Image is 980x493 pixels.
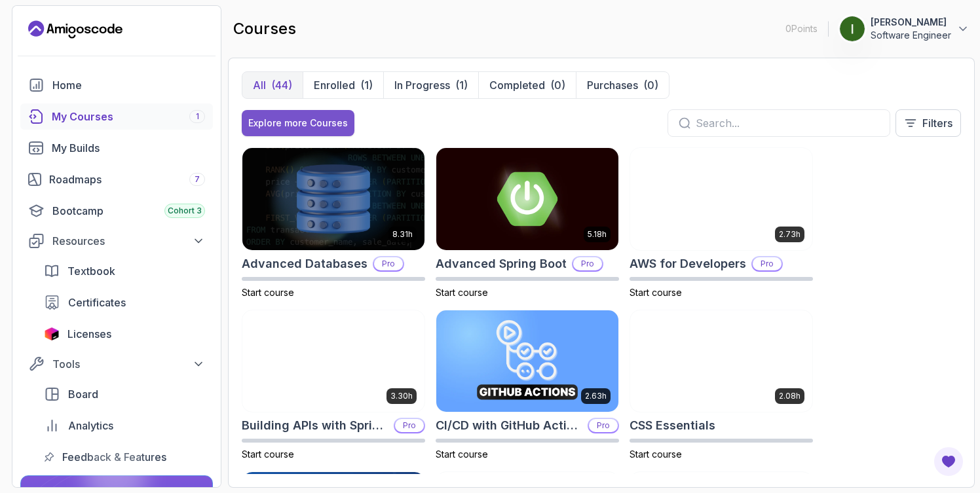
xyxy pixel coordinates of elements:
[630,310,812,412] img: CSS Essentials card
[36,289,213,316] a: certificates
[36,321,213,347] a: licenses
[436,148,618,250] img: Advanced Spring Boot card
[478,72,576,98] button: Completed(0)
[253,77,266,93] p: All
[67,263,115,279] span: Textbook
[20,103,213,130] a: courses
[52,140,205,156] div: My Builds
[20,72,213,98] a: home
[36,258,213,284] a: textbook
[49,172,205,187] div: Roadmaps
[68,418,113,433] span: Analytics
[62,449,166,465] span: Feedback & Features
[587,77,638,93] p: Purchases
[630,148,812,250] img: AWS for Developers card
[20,166,213,192] a: roadmaps
[585,391,607,401] p: 2.63h
[52,203,205,219] div: Bootcamp
[242,148,424,250] img: Advanced Databases card
[550,77,565,93] div: (0)
[871,29,951,42] p: Software Engineer
[68,386,98,402] span: Board
[242,110,354,136] button: Explore more Courses
[436,255,567,273] h2: Advanced Spring Boot
[242,310,424,412] img: Building APIs with Spring Boot card
[589,419,618,432] p: Pro
[643,77,658,93] div: (0)
[630,255,746,273] h2: AWS for Developers
[839,16,970,42] button: user profile image[PERSON_NAME]Software Engineer
[52,356,205,372] div: Tools
[779,391,801,401] p: 2.08h
[242,416,388,435] h2: Building APIs with Spring Boot
[20,135,213,161] a: builds
[753,257,782,270] p: Pro
[922,115,952,131] p: Filters
[20,352,213,376] button: Tools
[52,233,205,249] div: Resources
[248,117,348,130] div: Explore more Courses
[455,77,468,93] div: (1)
[436,448,488,460] span: Start course
[36,444,213,470] a: feedback
[785,22,818,35] p: 0 Points
[52,109,205,124] div: My Courses
[242,255,367,273] h2: Advanced Databases
[390,391,413,401] p: 3.30h
[630,448,682,460] span: Start course
[67,326,111,342] span: Licenses
[20,229,213,253] button: Resources
[52,77,205,93] div: Home
[573,257,602,270] p: Pro
[395,419,424,432] p: Pro
[588,229,607,240] p: 5.18h
[36,381,213,407] a: board
[630,287,682,298] span: Start course
[28,19,122,40] a: Landing page
[168,206,202,216] span: Cohort 3
[436,416,582,435] h2: CI/CD with GitHub Actions
[436,287,488,298] span: Start course
[871,16,951,29] p: [PERSON_NAME]
[242,448,294,460] span: Start course
[314,77,355,93] p: Enrolled
[436,310,618,412] img: CI/CD with GitHub Actions card
[271,77,292,93] div: (44)
[933,446,964,477] button: Open Feedback Button
[196,111,199,122] span: 1
[36,412,213,439] a: analytics
[840,16,865,41] img: user profile image
[374,257,403,270] p: Pro
[392,229,413,240] p: 8.31h
[895,109,961,137] button: Filters
[779,229,801,240] p: 2.73h
[630,416,715,435] h2: CSS Essentials
[242,287,294,298] span: Start course
[360,77,373,93] div: (1)
[20,198,213,224] a: bootcamp
[242,72,303,98] button: All(44)
[68,295,126,310] span: Certificates
[195,174,200,185] span: 7
[383,72,478,98] button: In Progress(1)
[233,18,296,39] h2: courses
[576,72,669,98] button: Purchases(0)
[303,72,383,98] button: Enrolled(1)
[696,115,879,131] input: Search...
[394,77,450,93] p: In Progress
[44,327,60,340] img: jetbrains icon
[489,77,545,93] p: Completed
